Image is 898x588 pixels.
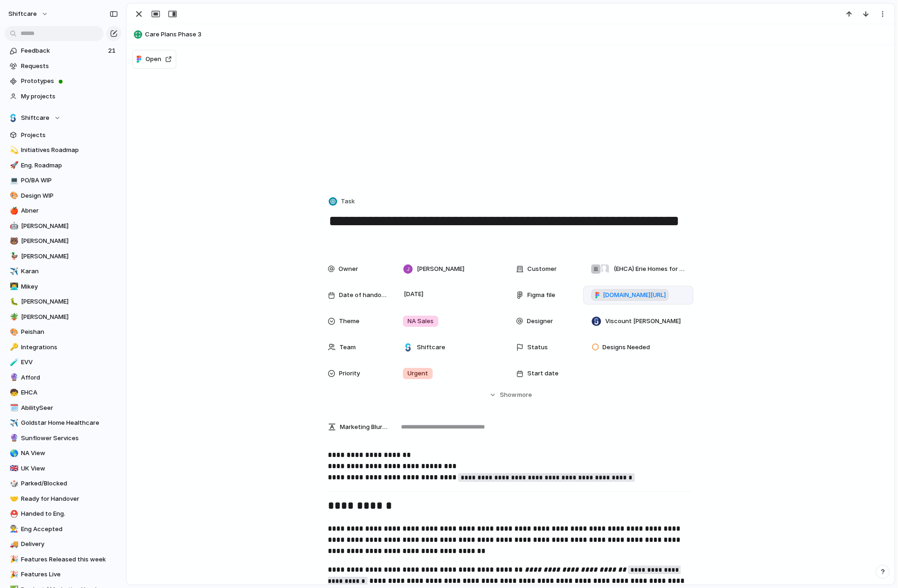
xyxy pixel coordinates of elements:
[10,418,16,429] div: ✈️
[8,525,18,534] button: 👨‍🏭
[408,317,434,326] span: NA Sales
[8,358,18,367] button: 🧪
[8,312,18,322] button: 🪴
[614,264,685,274] span: (EHCA) Erie Homes for Children and Adults , You Me and the Community
[5,264,121,278] a: ✈️Karan
[5,371,121,385] a: 🔮Afford
[10,342,16,353] div: 🔑
[5,249,121,263] a: 🦆[PERSON_NAME]
[21,76,118,86] span: Prototypes
[21,267,118,276] span: Karan
[339,369,360,378] span: Priority
[21,327,118,337] span: Peishan
[21,145,118,155] span: Initiatives Roadmap
[21,113,49,123] span: Shiftcare
[21,525,118,534] span: Eng Accepted
[10,402,16,413] div: 🗓️
[8,206,18,215] button: 🍎
[327,195,358,208] button: Task
[8,282,18,291] button: 👨‍💻
[5,234,121,248] a: 🐻[PERSON_NAME]
[8,555,18,564] button: 🎉
[132,50,176,69] button: Open
[591,289,669,301] a: [DOMAIN_NAME][URL]
[8,464,18,473] button: 🇬🇧
[5,522,121,536] div: 👨‍🏭Eng Accepted
[339,317,359,326] span: Theme
[5,90,121,104] a: My projects
[341,197,355,206] span: Task
[8,221,18,231] button: 🤖
[5,310,121,324] a: 🪴[PERSON_NAME]
[8,327,18,337] button: 🎨
[5,143,121,157] div: 💫Initiatives Roadmap
[8,449,18,458] button: 🌎
[527,343,548,352] span: Status
[10,221,16,231] div: 🤖
[10,281,16,292] div: 👨‍💻
[602,343,650,352] span: Designs Needed
[10,478,16,489] div: 🎲
[21,403,118,413] span: AbilitySeer
[21,494,118,504] span: Ready for Handover
[10,327,16,338] div: 🎨
[5,507,121,521] div: ⛑️Handed to Eng.
[8,176,18,185] button: 💻
[10,509,16,519] div: ⛑️
[21,221,118,231] span: [PERSON_NAME]
[527,291,555,300] span: Figma file
[5,431,121,445] div: 🔮Sunflower Services
[5,173,121,187] a: 💻PO/BA WIP
[339,343,356,352] span: Team
[5,204,121,218] div: 🍎Abner
[21,161,118,170] span: Eng. Roadmap
[417,343,445,352] span: Shiftcare
[10,190,16,201] div: 🎨
[603,291,666,300] span: [DOMAIN_NAME][URL]
[5,340,121,354] a: 🔑Integrations
[340,422,387,432] span: Marketing Blurb (15-20 Words)
[10,387,16,398] div: 🧒
[5,446,121,460] a: 🌎NA View
[8,267,18,276] button: ✈️
[5,189,121,203] a: 🎨Design WIP
[8,373,18,382] button: 🔮
[21,464,118,473] span: UK View
[21,358,118,367] span: EVV
[10,524,16,534] div: 👨‍🏭
[5,537,121,551] div: 🚚Delivery
[328,387,693,403] button: Showmore
[517,390,532,400] span: more
[21,312,118,322] span: [PERSON_NAME]
[5,355,121,369] div: 🧪EVV
[527,264,557,274] span: Customer
[21,206,118,215] span: Abner
[401,289,426,300] span: [DATE]
[8,509,18,519] button: ⛑️
[500,390,517,400] span: Show
[5,159,121,173] a: 🚀Eng. Roadmap
[5,325,121,339] div: 🎨Peishan
[8,191,18,201] button: 🎨
[21,252,118,261] span: [PERSON_NAME]
[10,539,16,550] div: 🚚
[145,55,161,64] span: Open
[5,567,121,581] div: 🎉Features Live
[10,297,16,307] div: 🐛
[10,357,16,368] div: 🧪
[21,131,118,140] span: Projects
[8,403,18,413] button: 🗓️
[5,416,121,430] a: ✈️Goldstar Home Healthcare
[5,477,121,491] a: 🎲Parked/Blocked
[10,493,16,504] div: 🤝
[5,59,121,73] a: Requests
[10,463,16,474] div: 🇬🇧
[21,570,118,579] span: Features Live
[5,280,121,294] a: 👨‍💻Mikey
